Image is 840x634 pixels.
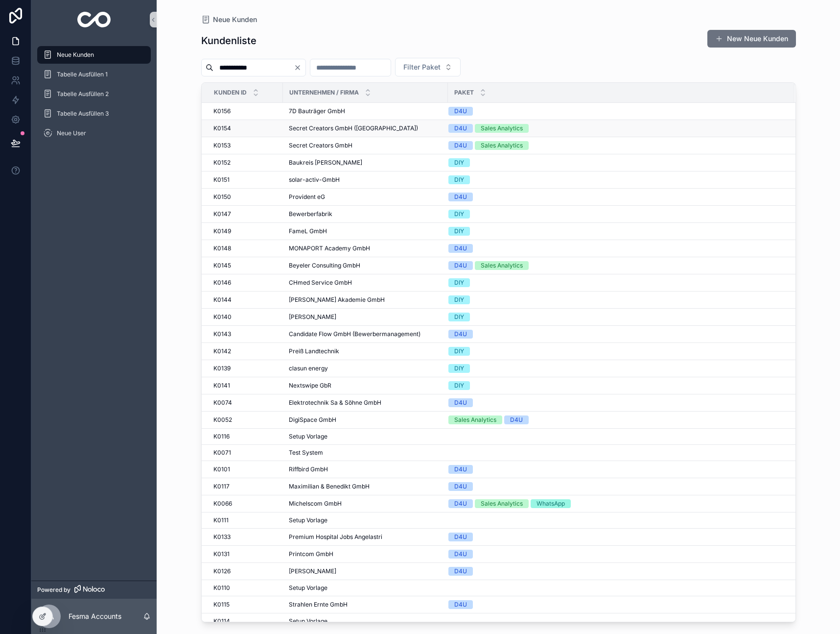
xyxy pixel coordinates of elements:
[213,483,230,490] span: K0117
[213,296,232,304] span: K0144
[448,313,783,321] a: DIY
[213,533,277,541] a: K0133
[454,482,467,491] div: D4U
[448,193,783,201] a: D4U
[289,399,381,407] span: Elektrotechnik Sa & Söhne GmbH
[213,601,230,609] span: K0115
[481,261,523,270] div: Sales Analytics
[289,330,442,338] a: Candidate Flow GmbH (Bewerbermanagement)
[213,365,231,372] span: K0139
[289,533,382,541] span: Premium Hospital Jobs Angelastri
[213,176,277,184] a: K0151
[454,210,464,219] div: DIY
[289,382,442,390] a: Nextswipe GbR
[289,124,418,132] span: Secret Creators GmbH ([GEOGRAPHIC_DATA])
[448,482,783,491] a: D4U
[289,89,359,97] span: Unternehmen / Firma
[454,347,464,356] div: DIY
[289,550,442,558] a: Printcom GmbH
[213,296,277,304] a: K0144
[213,433,277,440] a: K0116
[201,34,257,48] h1: Kundenliste
[448,278,783,287] a: DIY
[448,364,783,373] a: DIY
[213,142,231,149] span: K0153
[289,382,331,390] span: Nextswipe GbR
[213,483,277,490] a: K0117
[448,124,783,133] a: D4USales Analytics
[213,313,232,321] span: K0140
[481,499,523,508] div: Sales Analytics
[213,313,277,321] a: K0140
[289,449,442,457] a: Test System
[213,279,277,287] a: K0146
[213,330,277,338] a: K0143
[289,244,442,252] a: MONAPORT Academy GmbH
[448,330,783,339] a: D4U
[213,347,231,355] span: K0142
[448,600,783,609] a: D4U
[213,449,277,457] a: K0071
[448,107,783,116] a: D4U
[289,193,325,201] span: Provident eG
[395,58,461,76] button: Select Button
[213,617,277,625] a: K0114
[448,398,783,407] a: D4U
[454,107,467,116] div: D4U
[289,500,342,508] span: Michelscom GmbH
[213,193,231,201] span: K0150
[289,584,327,592] span: Setup Vorlage
[448,227,783,236] a: DIY
[289,567,442,575] a: [PERSON_NAME]
[289,107,345,115] span: 7D Bauträger GmbH
[289,330,420,338] span: Candidate Flow GmbH (Bewerbermanagement)
[454,398,467,407] div: D4U
[289,296,442,304] a: [PERSON_NAME] Akademie GmbH
[289,567,336,575] span: [PERSON_NAME]
[213,601,277,609] a: K0115
[454,244,467,253] div: D4U
[454,278,464,287] div: DIY
[454,600,467,609] div: D4U
[448,244,783,253] a: D4U
[510,415,523,424] div: D4U
[454,295,464,304] div: DIY
[213,382,230,390] span: K0141
[289,433,327,440] span: Setup Vorlage
[289,244,370,252] span: MONAPORT Academy GmbH
[289,124,442,132] a: Secret Creators GmbH ([GEOGRAPHIC_DATA])
[448,465,783,474] a: D4U
[213,433,230,440] span: K0116
[289,313,336,321] span: [PERSON_NAME]
[448,415,783,424] a: Sales AnalyticsD4U
[289,483,370,490] span: Maximilian & Benedikt GmbH
[448,347,783,356] a: DIY
[289,159,442,167] a: Baukreis [PERSON_NAME]
[213,500,232,508] span: K0066
[454,175,464,184] div: DIY
[201,15,257,24] a: Neue Kunden
[454,415,496,424] div: Sales Analytics
[57,71,108,78] span: Tabelle Ausfüllen 1
[57,90,109,98] span: Tabelle Ausfüllen 2
[289,433,442,440] a: Setup Vorlage
[289,449,323,457] span: Test System
[448,567,783,576] a: D4U
[289,313,442,321] a: [PERSON_NAME]
[454,499,467,508] div: D4U
[289,584,442,592] a: Setup Vorlage
[289,500,442,508] a: Michelscom GmbH
[289,365,328,372] span: clasun energy
[289,107,442,115] a: 7D Bauträger GmbH
[454,124,467,133] div: D4U
[707,30,796,48] button: New Neue Kunden
[213,279,231,287] span: K0146
[289,227,442,235] a: FameL GmbH
[37,124,151,142] a: Neue User
[57,129,86,137] span: Neue User
[454,89,474,97] span: Paket
[454,141,467,150] div: D4U
[213,159,277,167] a: K0152
[213,330,231,338] span: K0143
[289,159,362,167] span: Baukreis [PERSON_NAME]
